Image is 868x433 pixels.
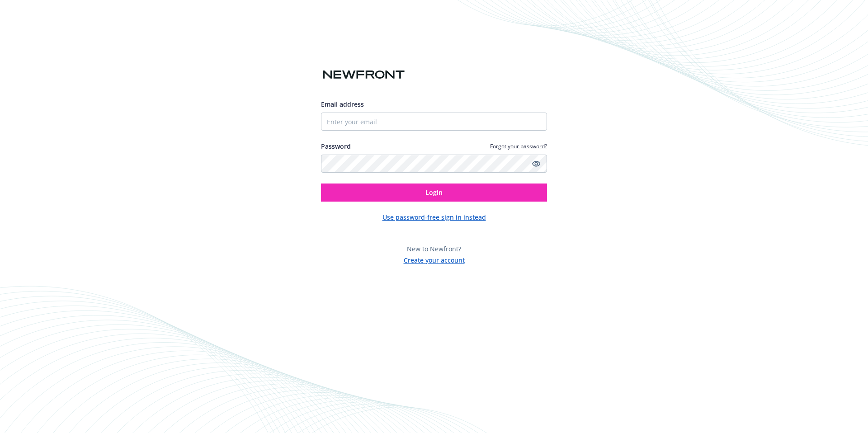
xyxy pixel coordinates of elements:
[321,184,547,202] button: Login
[321,113,547,131] input: Enter your email
[321,141,351,151] label: Password
[382,212,486,222] button: Use password-free sign in instead
[531,158,542,169] a: Show password
[321,67,406,83] img: Newfront logo
[490,142,547,150] a: Forgot your password?
[321,100,364,108] span: Email address
[425,188,443,197] span: Login
[404,254,465,265] button: Create your account
[407,245,461,253] span: New to Newfront?
[321,155,547,173] input: Enter your password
